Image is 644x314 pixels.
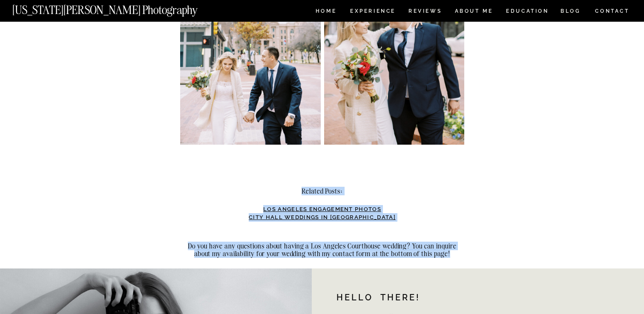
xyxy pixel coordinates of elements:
[561,9,581,16] a: BLOG
[350,9,395,16] a: Experience
[595,6,630,16] a: CONTACT
[454,9,493,16] a: ABOUT ME
[314,9,338,16] a: HOME
[408,9,440,16] a: REVIEWS
[263,206,381,212] a: Los Angeles Engagement Photos
[336,294,557,304] h1: Hello there!
[180,187,464,195] h2: Related Posts:
[505,9,550,16] a: EDUCATION
[180,242,464,257] h2: Do you have any questions about having a Los Angeles Courthouse wedding? You can inquire about my...
[249,214,396,220] a: City Hall Weddings in [GEOGRAPHIC_DATA]
[12,4,226,11] a: [US_STATE][PERSON_NAME] Photography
